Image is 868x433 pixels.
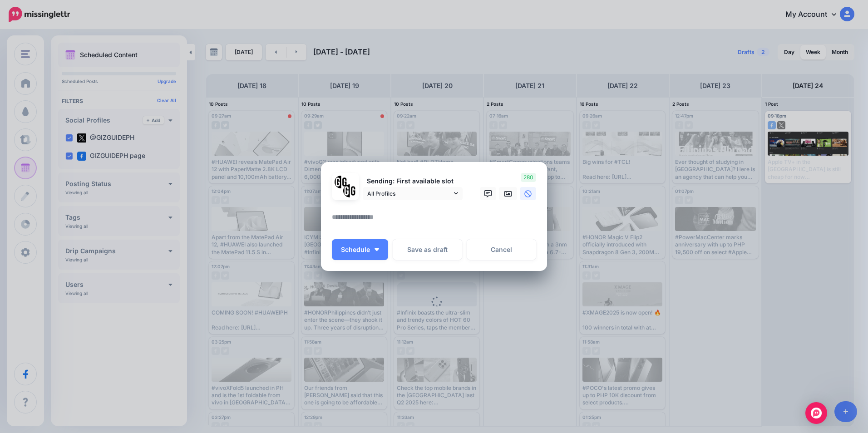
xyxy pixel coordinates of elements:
[363,176,463,187] p: Sending: First available slot
[375,248,379,251] img: arrow-down-white.png
[805,402,827,424] div: Open Intercom Messenger
[335,176,348,189] img: 353459792_649996473822713_4483302954317148903_n-bsa138318.png
[332,239,388,260] button: Schedule
[393,239,462,260] button: Save as draft
[521,173,536,182] span: 280
[341,246,370,253] span: Schedule
[343,184,356,197] img: JT5sWCfR-79925.png
[467,239,536,260] a: Cancel
[367,189,452,198] span: All Profiles
[363,187,463,200] a: All Profiles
